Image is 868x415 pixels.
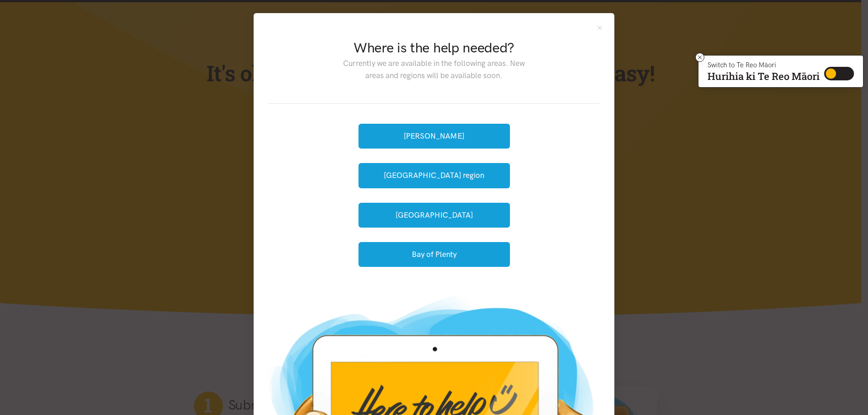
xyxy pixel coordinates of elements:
button: [GEOGRAPHIC_DATA] [359,203,510,228]
h2: Where is the help needed? [336,38,532,57]
button: Bay of Plenty [359,242,510,267]
p: Currently we are available in the following areas. New areas and regions will be available soon. [336,57,532,82]
p: Switch to Te Reo Māori [708,62,820,68]
button: [PERSON_NAME] [359,124,510,149]
button: [GEOGRAPHIC_DATA] region [359,163,510,188]
button: Close [596,24,604,32]
p: Hurihia ki Te Reo Māori [708,72,820,80]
